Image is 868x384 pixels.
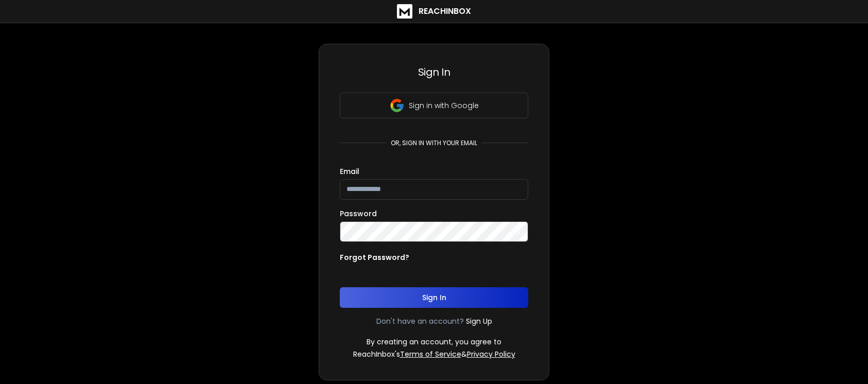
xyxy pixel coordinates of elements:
h3: Sign In [340,65,528,79]
p: Sign in with Google [409,100,479,111]
p: or, sign in with your email [387,139,481,147]
p: Forgot Password? [340,252,409,263]
a: Terms of Service [400,349,461,359]
button: Sign In [340,287,528,308]
button: Sign in with Google [340,93,528,118]
p: By creating an account, you agree to [367,337,501,347]
a: Privacy Policy [467,349,515,359]
a: ReachInbox [397,4,471,19]
label: Email [340,168,359,175]
p: ReachInbox's & [353,349,515,359]
img: logo [397,4,412,19]
p: Don't have an account? [376,316,464,326]
label: Password [340,210,377,217]
h1: ReachInbox [419,5,471,18]
a: Sign Up [466,316,492,326]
